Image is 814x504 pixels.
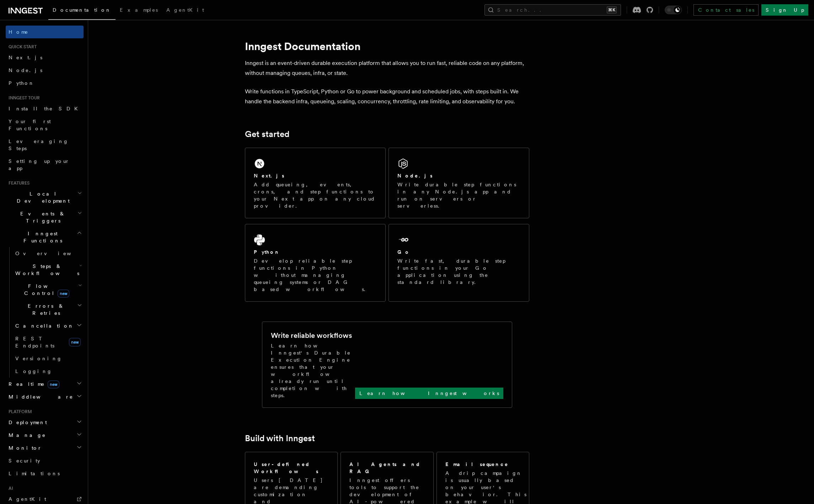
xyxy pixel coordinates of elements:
button: Toggle dark mode [665,6,682,14]
h2: Next.js [254,172,284,179]
a: Security [6,454,84,467]
span: Inngest tour [6,95,40,101]
span: Versioning [15,356,62,361]
span: Leveraging Steps [9,138,69,151]
span: Logging [15,368,52,374]
p: Learn how Inngest works [359,390,499,397]
h2: Node.js [397,172,433,179]
span: Overview [15,251,89,256]
span: Setting up your app [9,158,70,171]
a: Your first Functions [6,115,84,135]
a: Documentation [48,2,116,20]
p: Add queueing, events, crons, and step functions to your Next app on any cloud provider. [254,181,377,209]
button: Cancellation [12,319,84,332]
p: Write functions in TypeScript, Python or Go to power background and scheduled jobs, with steps bu... [245,87,529,106]
span: new [69,338,81,346]
span: REST Endpoints [15,336,54,349]
span: Local Development [6,190,77,204]
span: Documentation [53,7,111,13]
a: Overview [12,247,84,260]
h2: Write reliable workflows [271,330,352,340]
span: Platform [6,409,32,415]
a: Node.jsWrite durable step functions in any Node.js app and run on servers or serverless. [389,148,529,218]
span: Steps & Workflows [12,263,79,277]
a: REST Endpointsnew [12,332,84,352]
span: Limitations [9,471,60,476]
button: Inngest Functions [6,227,84,247]
a: Learn how Inngest works [355,388,503,399]
a: Node.js [6,64,84,77]
span: Middleware [6,393,73,400]
a: GoWrite fast, durable step functions in your Go application using the standard library. [389,224,529,302]
a: Versioning [12,352,84,365]
a: Leveraging Steps [6,135,84,155]
button: Monitor [6,442,84,454]
a: Next.js [6,51,84,64]
span: Events & Triggers [6,210,77,224]
span: Cancellation [12,322,74,329]
span: Features [6,180,30,186]
span: Node.js [9,67,42,73]
span: Deployment [6,419,47,426]
span: Your first Functions [9,119,51,131]
span: new [58,290,69,297]
span: AI [6,486,13,491]
p: Learn how Inngest's Durable Execution Engine ensures that your workflow already run until complet... [271,342,355,399]
button: Events & Triggers [6,207,84,227]
span: Realtime [6,380,59,388]
span: Monitor [6,444,42,451]
div: Inngest Functions [6,247,84,378]
a: Contact sales [693,4,759,16]
a: Logging [12,365,84,378]
span: Next.js [9,55,42,60]
a: Home [6,26,84,38]
span: Python [9,80,34,86]
button: Steps & Workflows [12,260,84,280]
a: Get started [245,129,289,139]
span: Inngest Functions [6,230,77,244]
span: Flow Control [12,283,78,297]
button: Manage [6,429,84,442]
a: Install the SDK [6,102,84,115]
span: Security [9,458,40,464]
a: Python [6,77,84,89]
p: Inngest is an event-driven durable execution platform that allows you to run fast, reliable code ... [245,58,529,78]
a: Limitations [6,467,84,480]
span: Examples [120,7,158,13]
button: Flow Controlnew [12,280,84,300]
span: Errors & Retries [12,302,77,317]
button: Realtimenew [6,378,84,390]
span: new [48,380,59,388]
button: Middleware [6,390,84,403]
h1: Inngest Documentation [245,40,529,53]
a: Build with Inngest [245,433,315,443]
h2: Email sequence [445,461,509,468]
h2: User-defined Workflows [254,461,329,475]
p: Develop reliable step functions in Python without managing queueing systems or DAG based workflows. [254,257,377,293]
button: Local Development [6,187,84,207]
p: Write fast, durable step functions in your Go application using the standard library. [397,257,520,286]
p: Write durable step functions in any Node.js app and run on servers or serverless. [397,181,520,209]
span: AgentKit [9,496,46,502]
a: Setting up your app [6,155,84,175]
span: Manage [6,432,46,439]
h2: AI Agents and RAG [349,461,425,475]
a: Sign Up [761,4,808,16]
kbd: ⌘K [607,6,617,13]
a: Next.jsAdd queueing, events, crons, and step functions to your Next app on any cloud provider. [245,148,386,218]
button: Errors & Retries [12,300,84,319]
span: Home [9,28,28,35]
button: Search...⌘K [484,4,621,16]
h2: Python [254,248,280,256]
button: Deployment [6,416,84,429]
h2: Go [397,248,410,256]
span: Quick start [6,44,37,50]
span: Install the SDK [9,106,82,111]
a: PythonDevelop reliable step functions in Python without managing queueing systems or DAG based wo... [245,224,386,302]
span: AgentKit [166,7,204,13]
a: Examples [116,2,162,19]
a: AgentKit [162,2,208,19]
